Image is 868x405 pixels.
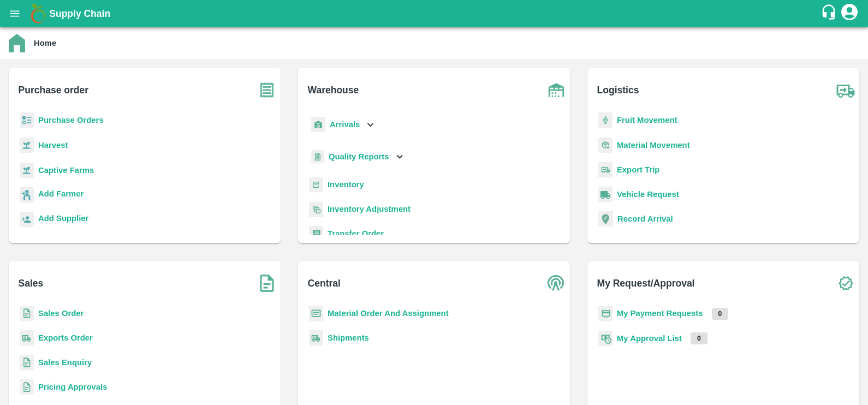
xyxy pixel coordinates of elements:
a: Transfer Order [328,229,384,238]
img: reciept [20,112,34,128]
a: Material Order And Assignment [328,309,449,318]
b: Warehouse [308,82,359,98]
img: qualityReport [311,150,324,164]
b: Purchase order [19,82,88,98]
b: Arrivals [330,120,360,129]
img: harvest [20,162,34,178]
a: Export Trip [617,165,659,174]
b: Add Farmer [38,189,84,198]
b: Logistics [597,82,639,98]
b: Add Supplier [38,214,88,223]
img: approval [598,330,613,347]
div: Quality Reports [309,146,406,168]
img: supplier [20,212,34,228]
img: sales [20,379,34,395]
p: 0 [712,308,729,320]
a: Add Farmer [38,188,84,202]
div: Arrivals [309,112,377,137]
img: payment [598,306,613,321]
button: open drawer [2,1,27,26]
img: recordArrival [598,211,613,227]
b: Home [34,39,56,47]
a: Inventory Adjustment [328,205,411,213]
a: Fruit Movement [617,116,677,124]
img: check [832,270,859,297]
img: soSales [253,270,281,297]
img: inventory [309,201,323,217]
b: Central [308,276,341,291]
img: farmer [20,187,34,203]
img: vehicle [598,187,613,202]
a: My Approval List [617,334,682,343]
a: Vehicle Request [617,190,679,199]
b: My Request/Approval [597,276,695,291]
img: harvest [20,137,34,153]
img: whArrival [311,117,325,133]
div: account of current user [840,2,859,25]
img: sales [20,306,34,321]
a: Sales Order [38,309,84,318]
img: central [543,270,570,297]
img: whInventory [309,177,323,193]
img: sales [20,355,34,371]
a: Material Movement [617,141,690,150]
b: Supply Chain [49,8,110,19]
b: Sales [19,276,44,291]
a: Captive Farms [38,166,94,175]
img: home [9,34,25,52]
img: shipments [309,330,323,346]
a: Add Supplier [38,212,88,227]
img: fruit [598,112,613,128]
img: truck [832,76,859,104]
a: My Payment Requests [617,309,703,318]
img: logo [27,3,49,25]
a: Harvest [38,141,68,150]
a: Inventory [328,180,364,189]
img: material [598,137,613,153]
a: Record Arrival [617,215,673,223]
img: purchase [253,76,281,104]
a: Shipments [328,333,369,342]
img: shipments [20,330,34,346]
div: customer-support [821,4,840,23]
b: Quality Reports [329,152,389,161]
img: whTransfer [309,226,323,242]
a: Pricing Approvals [38,383,107,391]
img: warehouse [543,76,570,104]
img: centralMaterial [309,306,323,321]
a: Purchase Orders [38,116,104,124]
a: Supply Chain [49,6,821,21]
p: 0 [691,332,708,344]
img: delivery [598,162,613,178]
a: Sales Enquiry [38,358,92,367]
a: Exports Order [38,333,93,342]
